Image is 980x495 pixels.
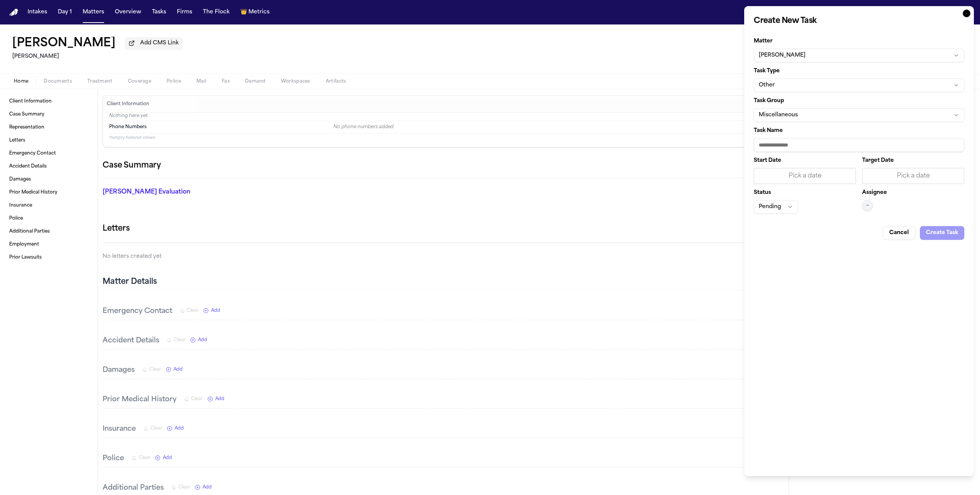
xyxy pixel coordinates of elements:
[754,68,964,74] label: Task Type
[867,171,959,181] div: Pick a date
[754,78,964,92] button: Other
[754,39,964,44] label: Matter
[862,168,964,184] button: Pick a date
[754,128,783,134] span: Task Name
[759,171,851,181] div: Pick a date
[754,168,856,184] button: Pick a date
[754,108,964,122] button: Miscellaneous
[883,226,915,240] button: Cancel
[754,16,964,26] h2: Create New Task
[862,158,964,163] label: Target Date
[862,190,887,195] label: Assignee
[862,200,873,211] button: —
[754,200,798,214] button: Pending
[754,158,856,163] label: Start Date
[754,49,964,62] button: [PERSON_NAME]
[754,98,964,104] label: Task Group
[866,202,869,208] span: —
[754,190,856,195] label: Status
